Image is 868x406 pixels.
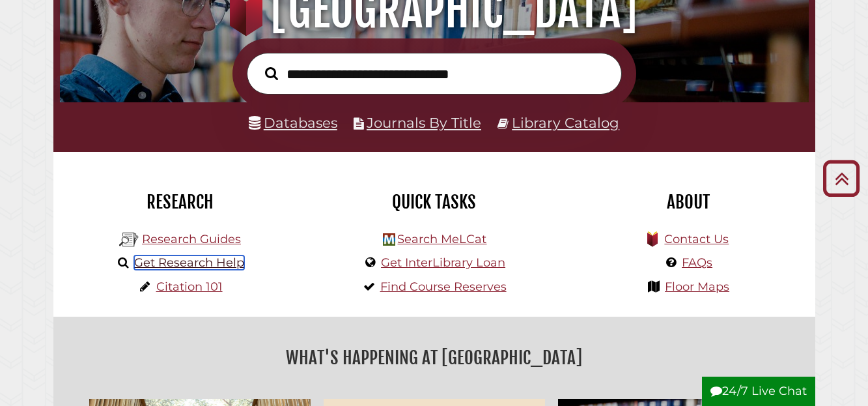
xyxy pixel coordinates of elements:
h2: Research [63,191,298,213]
i: Search [265,66,278,80]
a: Journals By Title [367,114,481,131]
a: Databases [249,114,337,131]
img: Hekman Library Logo [383,233,395,246]
a: Get Research Help [134,255,244,270]
a: Floor Maps [665,280,729,294]
img: Hekman Library Logo [119,230,139,250]
h2: Quick Tasks [317,191,552,213]
a: Research Guides [142,232,241,246]
button: Search [259,63,285,83]
a: Find Course Reserves [380,280,507,294]
h2: About [571,191,805,213]
a: Library Catalog [512,114,619,131]
a: Contact Us [664,232,729,246]
a: FAQs [682,255,712,270]
a: Citation 101 [156,280,223,294]
a: Search MeLCat [397,232,486,246]
h2: What's Happening at [GEOGRAPHIC_DATA] [63,343,805,373]
a: Get InterLibrary Loan [381,255,505,270]
a: Back to Top [818,167,865,189]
